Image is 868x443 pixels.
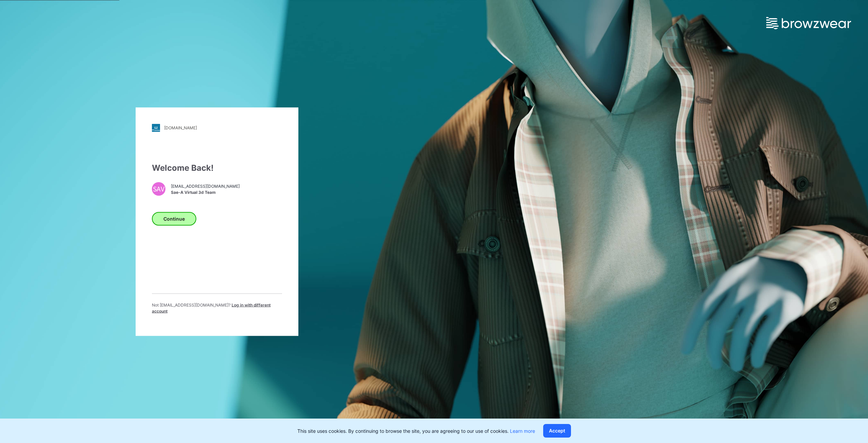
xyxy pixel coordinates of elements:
span: [EMAIL_ADDRESS][DOMAIN_NAME] [171,183,240,189]
div: [DOMAIN_NAME] [164,125,197,130]
p: Not [EMAIL_ADDRESS][DOMAIN_NAME] ? [152,302,282,314]
button: Accept [543,424,571,438]
p: This site uses cookies. By continuing to browse the site, you are agreeing to our use of cookies. [297,427,535,435]
a: [DOMAIN_NAME] [152,124,282,132]
img: browzwear-logo.e42bd6dac1945053ebaf764b6aa21510.svg [766,17,851,29]
span: Sae-A Virtual 3d Team [171,189,240,196]
div: SAV [152,182,165,196]
button: Continue [152,212,196,225]
div: Welcome Back! [152,162,282,174]
img: stylezone-logo.562084cfcfab977791bfbf7441f1a819.svg [152,124,160,132]
a: Learn more [510,428,535,434]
